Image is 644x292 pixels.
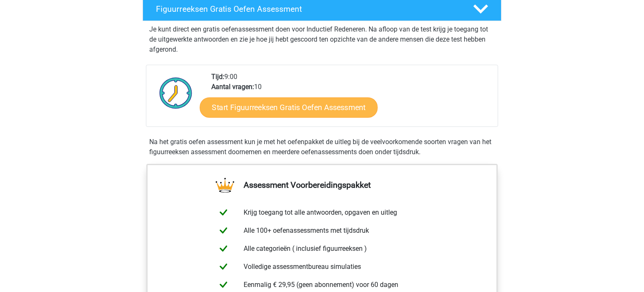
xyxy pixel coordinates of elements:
b: Aantal vragen: [211,83,254,91]
h4: Figuurreeksen Gratis Oefen Assessment [156,4,460,14]
div: Na het gratis oefen assessment kun je met het oefenpakket de uitleg bij de veelvoorkomende soorte... [146,137,498,157]
b: Tijd: [211,73,224,81]
div: 9:00 10 [205,72,497,126]
p: Je kunt direct een gratis oefenassessment doen voor Inductief Redeneren. Na afloop van de test kr... [149,24,495,55]
a: Start Figuurreeksen Gratis Oefen Assessment [200,97,378,117]
img: Klok [155,72,197,114]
